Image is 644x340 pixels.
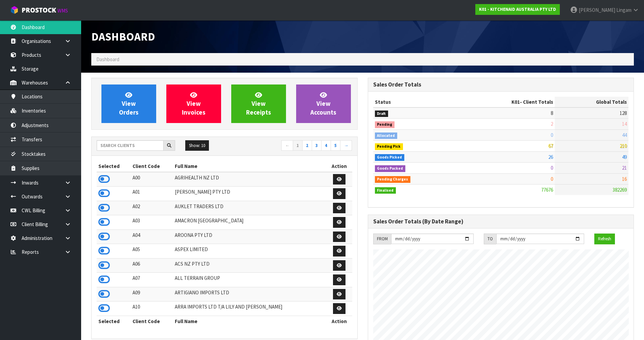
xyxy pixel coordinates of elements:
[551,121,553,127] span: 2
[131,273,173,287] td: A07
[548,143,553,149] span: 67
[302,140,312,151] a: 2
[97,161,131,172] th: Selected
[131,215,173,230] td: A03
[91,29,155,44] span: Dashboard
[10,6,19,14] img: cube-alt.png
[594,234,615,244] button: Refresh
[131,187,173,201] td: A01
[131,161,173,172] th: Client Code
[173,187,326,201] td: [PERSON_NAME] PTY LTD
[622,132,627,138] span: 44
[327,316,352,326] th: Action
[484,234,496,244] div: TO
[375,165,406,172] span: Goods Packed
[131,258,173,273] td: A06
[173,229,326,244] td: AROONA PTY LTD
[185,140,209,151] button: Show: 10
[173,258,326,273] td: ACS NZ PTY LTD
[173,215,326,230] td: AMACRON [GEOGRAPHIC_DATA]
[327,161,352,172] th: Action
[101,84,156,123] a: ViewOrders
[321,140,331,151] a: 4
[173,273,326,287] td: ALL TERRAIN GROUP
[97,140,164,151] input: Search clients
[296,84,351,123] a: ViewAccounts
[173,287,326,301] td: ARTIGIANO IMPORTS LTD
[548,154,553,160] span: 26
[373,234,391,244] div: FROM
[22,6,56,15] span: ProStock
[541,187,553,193] span: 77676
[551,165,553,171] span: 0
[293,140,303,151] a: 1
[622,176,627,182] span: 16
[551,110,553,116] span: 8
[622,154,627,160] span: 49
[613,187,627,193] span: 382269
[375,154,405,161] span: Goods Picked
[182,91,206,116] span: View Invoices
[173,172,326,187] td: AGRIHEALTH NZ LTD
[131,287,173,301] td: A09
[622,121,627,127] span: 14
[373,81,629,88] h3: Sales Order Totals
[373,97,458,107] th: Status
[373,218,629,225] h3: Sales Order Totals (By Date Range)
[131,316,173,326] th: Client Code
[230,140,352,152] nav: Page navigation
[310,91,336,116] span: View Accounts
[312,140,321,151] a: 3
[620,110,627,116] span: 128
[246,91,271,116] span: View Receipts
[551,132,553,138] span: 0
[622,165,627,171] span: 21
[96,56,119,63] span: Dashboard
[57,7,68,14] small: WMS
[331,140,340,151] a: 5
[231,84,286,123] a: ViewReceipts
[131,229,173,244] td: A04
[620,143,627,149] span: 210
[173,244,326,259] td: ASPEX LIMITED
[281,140,293,151] a: ←
[173,201,326,215] td: AUKLET TRADERS LTD
[131,201,173,215] td: A02
[166,84,221,123] a: ViewInvoices
[551,176,553,182] span: 0
[511,99,520,105] span: K01
[579,7,615,13] span: [PERSON_NAME]
[479,6,556,12] strong: K01 - KITCHENAID AUSTRALIA PTY LTD
[340,140,352,151] a: →
[616,7,631,13] span: Lingam
[131,244,173,259] td: A05
[97,316,131,326] th: Selected
[131,172,173,187] td: A00
[173,161,326,172] th: Full Name
[375,111,388,117] span: Draft
[375,187,396,194] span: Finalised
[173,301,326,316] td: ARRA IMPORTS LTD T/A LILY AND [PERSON_NAME]
[173,316,326,326] th: Full Name
[475,4,560,15] a: K01 - KITCHENAID AUSTRALIA PTY LTD
[457,97,555,107] th: - Client Totals
[375,176,411,183] span: Pending Charges
[375,132,398,139] span: Allocated
[375,121,395,128] span: Pending
[555,97,628,107] th: Global Totals
[375,143,403,150] span: Pending Pick
[119,91,139,116] span: View Orders
[131,301,173,316] td: A10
